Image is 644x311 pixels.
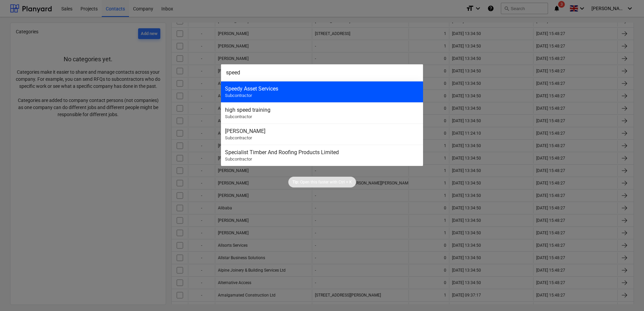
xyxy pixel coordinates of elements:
span: Subcontractor [225,114,252,119]
div: Specialist Timber And Roofing Products LimitedSubcontractor [221,145,423,166]
div: Speedy Asset ServicesSubcontractor [221,81,423,102]
p: Tip: [292,179,299,185]
div: [PERSON_NAME] [225,128,419,134]
div: [PERSON_NAME]Subcontractor [221,124,423,145]
div: Specialist Timber And Roofing Products Limited [225,149,419,155]
span: Subcontractor [225,135,252,140]
div: high speed trainingSubcontractor [221,102,423,124]
p: Ctrl + K [339,179,352,185]
div: Speedy Asset Services [225,85,419,92]
span: Subcontractor [225,157,252,162]
div: high speed training [225,107,419,113]
p: Open this faster with [300,179,337,185]
input: Search for projects, line-items, subcontracts, valuations, subcontractors... [221,64,423,81]
span: Subcontractor [225,93,252,98]
div: Tip:Open this faster withCtrl + K [288,177,356,187]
